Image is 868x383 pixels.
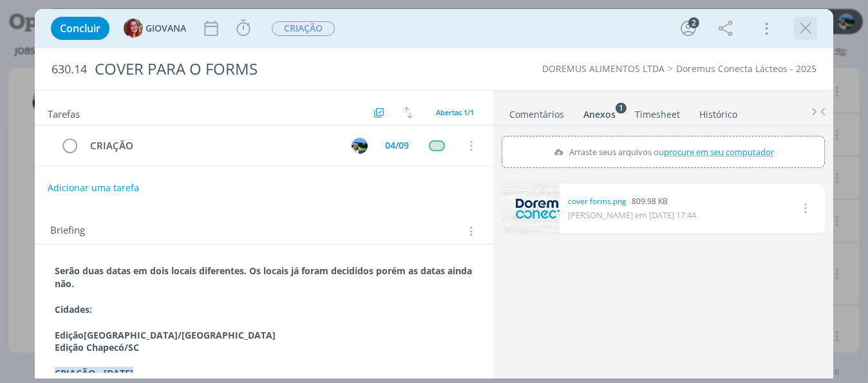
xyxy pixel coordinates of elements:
sup: 1 [616,102,627,113]
span: 630.14 [52,62,87,77]
a: Histórico [699,102,738,121]
div: 04/09 [385,141,409,150]
span: Abertas 1/1 [436,107,474,117]
span: [PERSON_NAME] em [DATE] 17:44 [568,209,696,221]
a: Comentários [509,102,565,121]
strong: Cidades: [55,303,92,315]
a: Doremus Conecta Lácteos - 2025 [676,62,816,75]
a: DOREMUS ALIMENTOS LTDA [542,62,665,75]
div: COVER PARA O FORMS [90,53,493,85]
span: Briefing [50,223,85,239]
a: cover forms.png [568,196,627,207]
div: Anexos [583,108,616,121]
div: CRIAÇÃO [85,138,339,154]
span: CRIAÇÃO [272,21,335,36]
button: V [350,136,369,155]
label: Arraste seus arquivos ou [548,144,778,160]
span: GIOVANA [146,24,186,33]
img: arrow-down-up.svg [404,107,413,118]
button: CRIAÇÃO [271,21,335,37]
strong: Edição Chapecó/SC [55,341,139,353]
strong: CRIAÇÃO - [DATE] [55,367,133,379]
strong: [GEOGRAPHIC_DATA]/[GEOGRAPHIC_DATA] [84,329,276,341]
div: dialog [35,9,833,378]
button: Concluir [51,17,109,40]
button: GGIOVANA [124,19,186,38]
a: Timesheet [634,102,681,121]
button: Adicionar uma tarefa [47,176,140,200]
button: 2 [678,18,699,39]
div: 809.98 KB [568,196,696,207]
img: G [124,19,143,38]
div: 2 [688,17,699,28]
span: Concluir [60,23,100,33]
img: V [352,138,368,154]
span: Tarefas [48,105,80,120]
strong: Serão duas datas em dois locais diferentes. Os locais já foram decididos porém as datas ainda não. [55,265,475,290]
span: procure em seu computador [664,146,774,158]
strong: Edição [55,329,84,341]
